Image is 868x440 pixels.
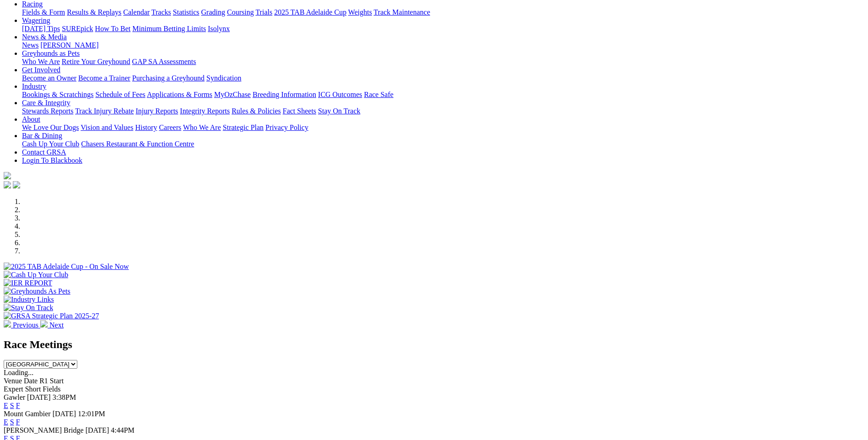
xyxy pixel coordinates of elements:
[16,402,20,409] a: F
[13,181,20,188] img: twitter.svg
[25,385,41,393] span: Short
[255,8,272,16] a: Trials
[318,91,362,98] a: ICG Outcomes
[22,123,79,131] a: We Love Our Dogs
[147,91,212,98] a: Applications & Forms
[227,8,254,16] a: Coursing
[4,181,11,188] img: facebook.svg
[22,123,864,132] div: About
[40,320,48,327] img: chevron-right-pager-white.svg
[49,321,64,329] span: Next
[132,74,205,82] a: Purchasing a Greyhound
[62,25,93,32] a: SUREpick
[265,123,308,131] a: Privacy Policy
[22,107,73,115] a: Stewards Reports
[22,156,82,164] a: Login To Blackbook
[40,41,98,49] a: [PERSON_NAME]
[4,287,70,295] img: Greyhounds As Pets
[67,8,121,16] a: Results & Replays
[348,8,372,16] a: Weights
[318,107,360,115] a: Stay On Track
[214,91,251,98] a: MyOzChase
[22,58,864,66] div: Greyhounds as Pets
[22,41,38,49] a: News
[22,16,50,24] a: Wagering
[78,74,130,82] a: Become a Trainer
[40,321,64,329] a: Next
[22,8,864,16] div: Racing
[374,8,430,16] a: Track Maintenance
[22,140,864,148] div: Bar & Dining
[22,107,864,115] div: Care & Integrity
[22,99,70,107] a: Care & Integrity
[132,58,196,65] a: GAP SA Assessments
[132,25,206,32] a: Minimum Betting Limits
[62,58,130,65] a: Retire Your Greyhound
[39,377,64,385] span: R1 Start
[22,115,40,123] a: About
[208,25,230,32] a: Isolynx
[4,321,40,329] a: Previous
[151,8,171,16] a: Tracks
[10,418,14,426] a: S
[4,338,864,351] h2: Race Meetings
[4,418,8,426] a: E
[180,107,230,115] a: Integrity Reports
[22,33,67,41] a: News & Media
[22,148,66,156] a: Contact GRSA
[173,8,199,16] a: Statistics
[13,321,38,329] span: Previous
[201,8,225,16] a: Grading
[4,279,52,287] img: IER REPORT
[223,123,264,131] a: Strategic Plan
[22,74,76,82] a: Become an Owner
[4,263,129,271] img: 2025 TAB Adelaide Cup - On Sale Now
[111,426,135,434] span: 4:44PM
[81,140,194,148] a: Chasers Restaurant & Function Centre
[232,107,281,115] a: Rules & Policies
[22,82,46,90] a: Industry
[22,132,62,140] a: Bar & Dining
[78,410,105,418] span: 12:01PM
[4,402,8,409] a: E
[4,393,25,401] span: Gawler
[16,418,20,426] a: F
[253,91,316,98] a: Breeding Information
[4,172,11,179] img: logo-grsa-white.png
[364,91,393,98] a: Race Safe
[206,74,241,82] a: Syndication
[95,25,131,32] a: How To Bet
[4,385,23,393] span: Expert
[159,123,181,131] a: Careers
[22,41,864,49] div: News & Media
[4,426,84,434] span: [PERSON_NAME] Bridge
[135,123,157,131] a: History
[22,91,93,98] a: Bookings & Scratchings
[27,393,51,401] span: [DATE]
[4,320,11,327] img: chevron-left-pager-white.svg
[4,377,22,385] span: Venue
[283,107,316,115] a: Fact Sheets
[95,91,145,98] a: Schedule of Fees
[22,140,79,148] a: Cash Up Your Club
[4,410,51,418] span: Mount Gambier
[75,107,134,115] a: Track Injury Rebate
[10,402,14,409] a: S
[22,66,60,74] a: Get Involved
[53,393,76,401] span: 3:38PM
[274,8,346,16] a: 2025 TAB Adelaide Cup
[4,369,33,376] span: Loading...
[123,8,150,16] a: Calendar
[22,25,864,33] div: Wagering
[22,74,864,82] div: Get Involved
[22,49,80,57] a: Greyhounds as Pets
[22,8,65,16] a: Fields & Form
[53,410,76,418] span: [DATE]
[4,295,54,304] img: Industry Links
[86,426,109,434] span: [DATE]
[4,304,53,312] img: Stay On Track
[22,91,864,99] div: Industry
[4,271,68,279] img: Cash Up Your Club
[183,123,221,131] a: Who We Are
[24,377,38,385] span: Date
